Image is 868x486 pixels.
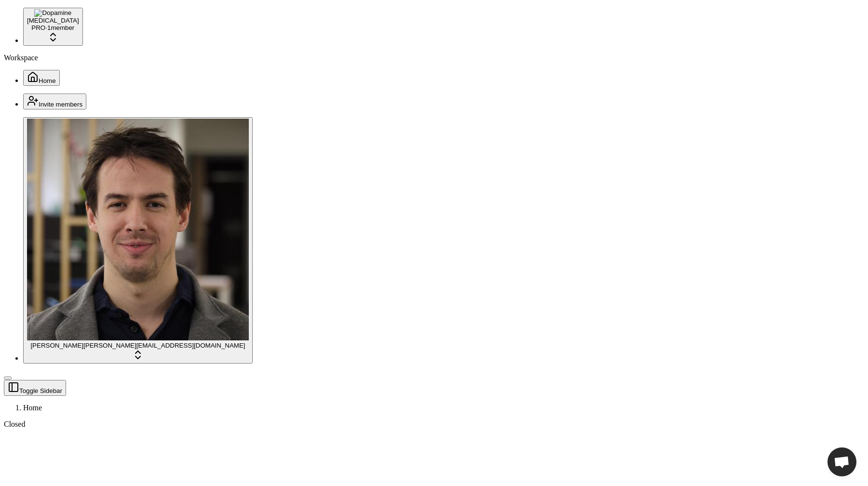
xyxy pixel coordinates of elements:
span: Home [39,77,56,84]
button: Home [23,70,60,86]
span: Closed [4,420,25,428]
span: Toggle Sidebar [19,387,62,394]
img: Dopamine [34,9,71,17]
nav: breadcrumb [4,404,864,412]
button: Jonathan Beurel[PERSON_NAME][PERSON_NAME][EMAIL_ADDRESS][DOMAIN_NAME] [23,117,253,364]
div: PRO · 1 member [27,24,79,31]
a: Home [23,76,60,84]
img: Jonathan Beurel [27,119,249,340]
div: Open chat [827,447,856,476]
a: Invite members [23,100,86,108]
button: Dopamine[MEDICAL_DATA]PRO·1member [23,8,83,46]
span: Invite members [39,101,82,108]
span: [PERSON_NAME][EMAIL_ADDRESS][DOMAIN_NAME] [83,342,245,349]
span: [PERSON_NAME] [30,342,83,349]
button: Toggle Sidebar [4,380,66,396]
div: [MEDICAL_DATA] [27,17,79,24]
span: Home [23,404,42,412]
button: Toggle Sidebar [4,377,12,379]
button: Invite members [23,94,86,109]
div: Workspace [4,54,864,62]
